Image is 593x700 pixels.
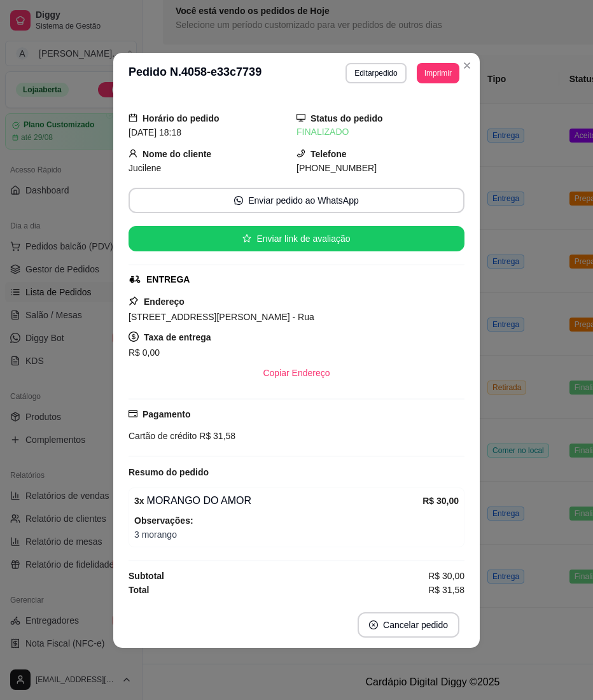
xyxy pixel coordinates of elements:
[134,493,422,508] div: MORANGO DO AMOR
[146,273,190,286] div: ENTREGA
[129,149,137,158] span: user
[143,113,220,123] strong: Horário do pedido
[144,332,211,342] strong: Taxa de entrega
[144,297,185,307] strong: Endereço
[129,188,464,213] button: whats-appEnviar pedido ao WhatsApp
[129,431,197,441] span: Cartão de crédito
[129,296,139,306] span: pushpin
[134,528,459,542] span: 3 morango
[296,163,377,173] span: [PHONE_NUMBER]
[296,125,464,139] div: FINALIZADO
[129,312,314,322] span: [STREET_ADDRESS][PERSON_NAME] - Rua
[134,496,144,506] strong: 3 x
[129,127,181,137] span: [DATE] 18:18
[129,409,137,418] span: credit-card
[129,332,139,342] span: dollar
[457,55,477,76] button: Close
[129,113,137,122] span: calendar
[296,113,305,122] span: desktop
[417,63,459,83] button: Imprimir
[369,620,378,629] span: close-circle
[428,583,464,597] span: R$ 31,58
[197,431,235,441] span: R$ 31,58
[358,612,459,638] button: close-circleCancelar pedido
[129,347,160,358] span: R$ 0,00
[428,569,464,583] span: R$ 30,00
[129,571,164,581] strong: Subtotal
[129,585,149,595] strong: Total
[296,149,305,158] span: phone
[234,196,243,205] span: whats-app
[129,63,262,83] h3: Pedido N. 4058-e33c7739
[129,467,209,477] strong: Resumo do pedido
[345,63,406,83] button: Editarpedido
[310,149,347,159] strong: Telefone
[253,360,340,386] button: Copiar Endereço
[242,234,251,243] span: star
[134,515,193,526] strong: Observações:
[129,226,464,251] button: starEnviar link de avaliação
[310,113,383,123] strong: Status do pedido
[422,496,459,506] strong: R$ 30,00
[143,409,190,419] strong: Pagamento
[129,163,161,173] span: Jucilene
[143,149,211,159] strong: Nome do cliente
